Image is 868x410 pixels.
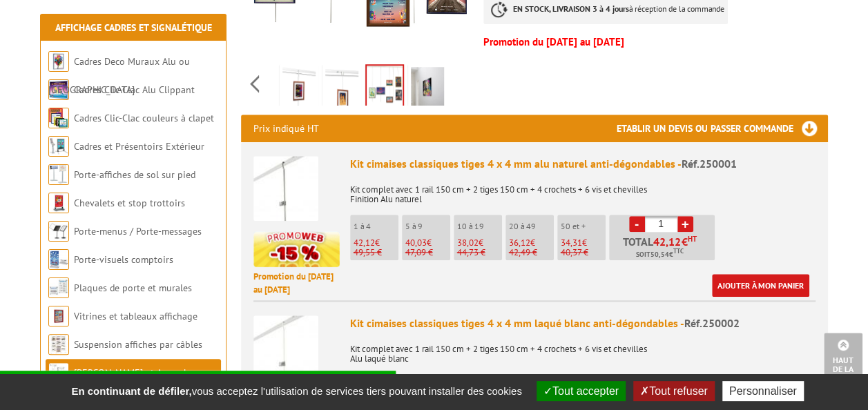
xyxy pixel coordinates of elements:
[633,381,714,401] button: Tout refuser
[74,84,195,96] a: Cadres Clic-Clac Alu Clippant
[350,315,816,331] div: Kit cimaises classiques tiges 4 x 4 mm laqué blanc anti-dégondables -
[48,51,69,72] img: Cadres Deco Muraux Alu ou Bois
[325,67,358,110] img: cimaises_classiques_pour_tableaux_systeme_accroche_cadre_250001_4bis.jpg
[636,249,684,260] span: Soit €
[74,112,214,124] a: Cadres Clic-Clac couleurs à clapet
[48,164,69,185] img: Porte-affiches de sol sur pied
[673,247,684,255] sup: TTC
[48,193,69,213] img: Chevalets et stop trottoirs
[561,248,606,257] p: 40,37 €
[74,253,173,266] a: Porte-visuels comptoirs
[457,222,502,231] p: 10 à 19
[682,157,737,170] span: Réf.250001
[561,237,582,248] span: 34,31
[282,67,316,110] img: cimaises_classiques_pour_tableaux_systeme_accroche_cadre_250001_1bis.jpg
[55,21,212,34] a: Affichage Cadres et Signalétique
[509,237,530,248] span: 36,12
[253,231,340,267] img: promotion
[350,335,816,364] p: Kit complet avec 1 rail 150 cm + 2 tiges 150 cm + 4 crochets + 6 vis et chevilles Alu laqué blanc
[48,306,69,326] img: Vitrines et tableaux affichage
[48,55,190,96] a: Cadres Deco Muraux Alu ou [GEOGRAPHIC_DATA]
[682,236,688,247] span: €
[74,140,204,153] a: Cadres et Présentoirs Extérieur
[405,237,427,248] span: 40,03
[405,248,450,257] p: 47,09 €
[48,277,69,298] img: Plaques de porte et murales
[722,381,804,401] button: Personnaliser (fenêtre modale)
[74,168,195,181] a: Porte-affiches de sol sur pied
[48,249,69,270] img: Porte-visuels comptoirs
[537,381,626,401] button: Tout accepter
[483,38,827,46] p: Promotion du [DATE] au [DATE]
[248,72,261,95] span: Previous
[653,236,682,247] span: 42,12
[354,222,398,231] p: 1 à 4
[824,333,862,389] a: Haut de la page
[561,222,606,231] p: 50 et +
[629,216,645,232] a: -
[513,3,629,14] strong: EN STOCK, LIVRAISON 3 à 4 jours
[712,274,809,297] a: Ajouter à mon panier
[688,234,697,244] sup: HT
[457,238,502,248] p: €
[650,249,669,260] span: 50,54
[367,66,403,108] img: 250014_rail_alu_horizontal_tiges_cables.jpg
[354,238,398,248] p: €
[48,136,69,157] img: Cadres et Présentoirs Extérieur
[457,248,502,257] p: 44,73 €
[561,238,606,248] p: €
[354,237,375,248] span: 42,12
[457,237,479,248] span: 38,02
[617,115,828,142] h3: Etablir un devis ou passer commande
[509,248,554,257] p: 42,49 €
[350,175,816,204] p: Kit complet avec 1 rail 150 cm + 2 tiges 150 cm + 4 crochets + 6 vis et chevilles Finition Alu na...
[253,156,318,221] img: Kit cimaises classiques tiges 4 x 4 mm alu naturel anti-dégondables
[405,238,450,248] p: €
[684,316,740,330] span: Réf.250002
[677,216,693,232] a: +
[350,156,816,172] div: Kit cimaises classiques tiges 4 x 4 mm alu naturel anti-dégondables -
[253,115,319,142] p: Prix indiqué HT
[405,222,450,231] p: 5 à 9
[253,271,340,296] p: Promotion du [DATE] au [DATE]
[74,225,202,237] a: Porte-menus / Porte-messages
[48,108,69,128] img: Cadres Clic-Clac couleurs à clapet
[509,238,554,248] p: €
[509,222,554,231] p: 20 à 49
[48,221,69,242] img: Porte-menus / Porte-messages
[613,236,715,260] p: Total
[411,67,444,110] img: rail_cimaise_horizontal_fixation_installation_cadre_decoration_tableau_vernissage_exposition_affi...
[354,248,398,257] p: 49,55 €
[74,197,185,209] a: Chevalets et stop trottoirs
[74,282,192,294] a: Plaques de porte et murales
